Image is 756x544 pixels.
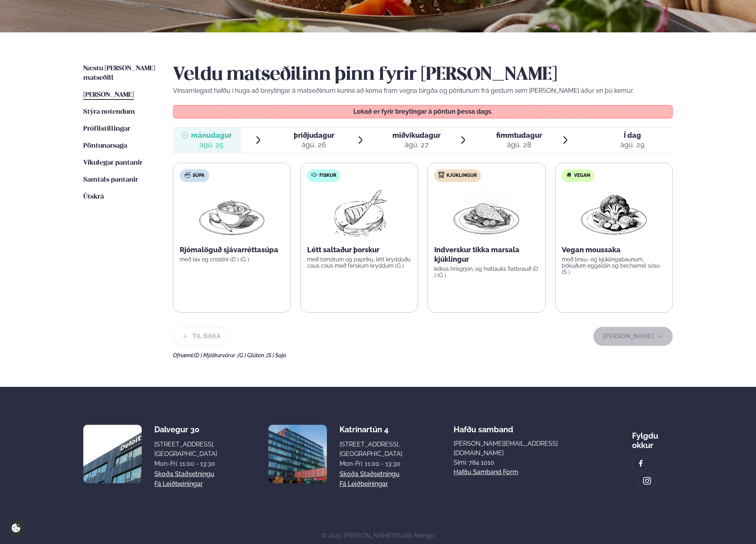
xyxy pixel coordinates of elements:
[392,140,441,150] div: ágú. 27
[173,64,673,86] h2: Veldu matseðilinn þinn fyrir [PERSON_NAME]
[294,140,334,150] div: ágú. 26
[83,65,155,81] span: Næstu [PERSON_NAME] matseðill
[83,126,130,132] span: Prófílstillingar
[454,467,518,477] a: Hafðu samband form
[392,131,441,139] span: miðvikudagur
[193,173,204,179] span: Súpa
[180,245,284,255] p: Rjómalöguð sjávarréttasúpa
[83,143,127,149] span: Pöntunarsaga
[83,141,127,151] a: Pöntunarsaga
[639,473,655,489] a: image alt
[154,469,214,479] a: Skoða staðsetningu
[173,352,673,358] div: Ofnæmi:
[154,479,203,489] a: Fá leiðbeiningar
[83,176,138,183] span: Samtals pantanir
[307,245,412,255] p: Létt saltaður þorskur
[173,327,231,346] button: Til baka
[620,131,645,140] span: Í dag
[454,439,581,458] a: [PERSON_NAME][EMAIL_ADDRESS][DOMAIN_NAME]
[394,532,435,539] a: Studio Mango
[340,459,402,469] div: Mon-Fri: 11:00 - 13:30
[321,532,435,539] span: © 2025 [PERSON_NAME]
[496,140,542,150] div: ágú. 28
[340,479,388,489] a: Fá leiðbeiningar
[83,90,134,100] a: [PERSON_NAME]
[434,245,539,264] p: Indverskur tikka marsala kjúklingur
[191,131,232,139] span: mánudagur
[83,124,130,134] a: Prófílstillingar
[434,266,539,278] p: kókos hrísgrjón, og hvítlauks flatbrauð (D ) (G )
[180,256,284,263] p: með lax og crostini (D ) (G )
[83,193,104,200] span: Útskrá
[324,188,394,239] img: Fish.png
[452,188,521,239] img: Chicken-breast.png
[83,109,135,115] span: Stýra notendum
[632,425,673,450] div: Fylgdu okkur
[154,459,217,469] div: Mon-Fri: 11:00 - 13:30
[620,140,645,150] div: ágú. 29
[632,455,649,472] a: image alt
[184,172,191,178] img: soup.svg
[83,175,138,185] a: Samtals pantanir
[340,425,402,434] div: Katrínartún 4
[340,469,400,479] a: Skoða staðsetningu
[191,140,232,150] div: ágú. 25
[311,172,317,178] img: fish.svg
[574,173,590,179] span: Vegan
[340,440,402,459] div: [STREET_ADDRESS], [GEOGRAPHIC_DATA]
[438,172,445,178] img: chicken.svg
[83,192,104,202] a: Útskrá
[496,131,542,139] span: fimmtudagur
[643,476,651,486] img: image alt
[83,158,143,168] a: Vikulegar pantanir
[173,86,673,96] p: Vinsamlegast hafðu í huga að breytingar á matseðlinum kunna að koma fram vegna birgða og pöntunum...
[268,425,327,483] img: image alt
[566,172,572,178] img: Vegan.svg
[562,256,666,275] p: með linsu- og kjúklingabaunum, bökuðum eggaldin og bechamel sósu (S )
[197,188,266,239] img: Soup.png
[154,440,217,459] div: [STREET_ADDRESS], [GEOGRAPHIC_DATA]
[562,245,666,255] p: Vegan moussaka
[636,459,645,468] img: image alt
[454,458,581,467] p: Sími: 784 1010
[238,352,266,358] span: (G ) Glúten ,
[83,107,135,117] a: Stýra notendum
[83,425,142,483] img: image alt
[83,92,134,98] span: [PERSON_NAME]
[446,173,477,179] span: Kjúklingur
[307,256,412,269] p: með tómötum og papriku, létt krydduðu cous cous með ferskum kryddum (G )
[579,188,649,239] img: Vegan.png
[319,173,336,179] span: Fiskur
[154,425,217,434] div: Dalvegur 30
[8,520,24,536] a: Cookie settings
[83,159,143,166] span: Vikulegar pantanir
[266,352,286,358] span: (S ) Soja
[294,131,334,139] span: þriðjudagur
[454,418,513,434] span: Hafðu samband
[593,327,673,346] button: [PERSON_NAME]
[83,64,157,83] a: Næstu [PERSON_NAME] matseðill
[181,109,665,115] p: Lokað er fyrir breytingar á pöntun þessa dags.
[194,352,238,358] span: (D ) Mjólkurvörur ,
